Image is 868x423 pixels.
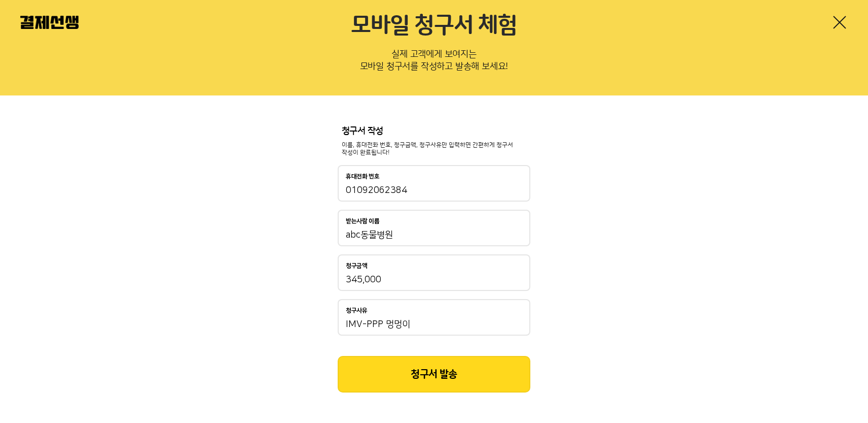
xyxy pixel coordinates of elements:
input: 받는사람 이름 [346,229,522,241]
input: 휴대전화 번호 [346,184,522,197]
p: 청구금액 [346,263,368,270]
img: 결제선생 [20,16,79,29]
input: 청구사유 [346,318,522,331]
input: 청구금액 [346,274,522,286]
p: 청구사유 [346,307,368,314]
button: 청구서 발송 [338,356,530,393]
p: 휴대전화 번호 [346,173,380,180]
p: 실제 고객에게 보여지는 모바일 청구서를 작성하고 발송해 보세요! [20,46,848,79]
p: 이름, 휴대전화 번호, 청구금액, 청구사유만 입력하면 간편하게 청구서 작성이 완료됩니다! [342,141,526,157]
p: 받는사람 이름 [346,218,380,225]
p: 청구서 작성 [342,126,526,137]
